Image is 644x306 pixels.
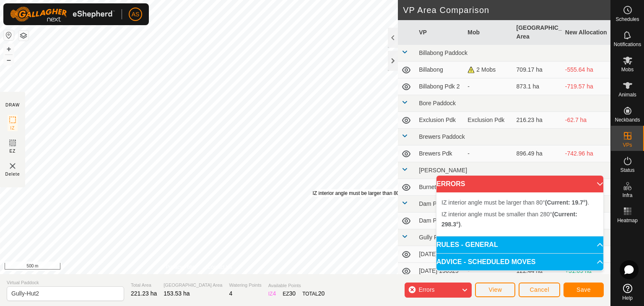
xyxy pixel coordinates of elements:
a: Privacy Policy [166,263,197,271]
span: IZ interior angle must be smaller than 280° . [441,211,577,228]
span: 20 [318,290,325,297]
th: VP [415,20,464,45]
span: Help [622,296,633,301]
b: (Current: 19.7°) [545,199,587,206]
span: VPs [623,143,632,148]
div: DRAW [5,102,20,108]
p-accordion-header: RULES - GENERAL [436,236,603,253]
td: 709.17 ha [513,62,562,78]
span: Available Points [268,282,325,289]
span: Gully Paddock [419,234,457,241]
span: Status [620,168,634,173]
td: Burnett Pdk [415,179,464,196]
div: - [467,149,509,158]
span: Delete [5,171,20,177]
span: Brewers Paddock [419,133,465,140]
span: Infra [622,193,632,198]
th: [GEOGRAPHIC_DATA] Area [513,20,562,45]
button: View [475,283,515,297]
span: Errors [418,286,434,293]
div: IZ interior angle must be larger than 80° . [313,189,439,197]
button: Map Layers [18,31,29,41]
span: IZ [10,125,15,131]
span: [PERSON_NAME] [419,167,467,174]
span: 153.53 ha [164,290,190,297]
span: 4 [273,290,276,297]
span: EZ [10,148,16,154]
button: Cancel [519,283,560,297]
span: View [488,286,502,293]
a: Contact Us [207,263,232,271]
span: Bore Paddock [419,100,456,106]
div: IZ [268,289,276,298]
span: Heatmap [617,218,638,223]
img: VP [8,161,18,171]
h2: VP Area Comparison [403,5,610,15]
span: Virtual Paddock [7,279,124,286]
img: Gallagher Logo [10,7,115,22]
a: Help [611,280,644,304]
p-accordion-header: ERRORS [436,176,603,192]
div: EZ [283,289,296,298]
span: Total Area [131,282,157,289]
span: [GEOGRAPHIC_DATA] Area [164,282,222,289]
span: IZ interior angle must be larger than 80° . [441,199,589,206]
p-accordion-content: ERRORS [436,192,603,236]
button: + [4,44,14,54]
th: Mob [464,20,513,45]
span: 30 [289,290,296,297]
span: Mobs [621,67,634,72]
span: Billabong Paddock [419,49,467,56]
td: Billabong [415,62,464,78]
div: TOTAL [302,289,325,298]
span: Cancel [530,286,549,293]
span: ERRORS [436,181,465,187]
div: 2 Mobs [467,65,509,74]
span: AS [132,10,140,19]
span: Schedules [615,17,639,22]
button: – [4,55,14,65]
span: RULES - GENERAL [436,241,498,248]
span: Animals [618,92,636,97]
td: -62.7 ha [562,112,610,129]
div: - [467,82,509,91]
td: 873.1 ha [513,78,562,95]
button: Save [563,283,604,297]
span: 221.23 ha [131,290,157,297]
td: -555.64 ha [562,62,610,78]
button: Reset Map [4,30,14,40]
td: [DATE] 134336 [415,246,464,263]
span: Dam Paddock(1) [419,200,463,207]
td: Billabong Pdk 2 [415,78,464,95]
p-accordion-header: ADVICE - SCHEDULED MOVES [436,254,603,270]
span: Neckbands [615,117,640,122]
span: ADVICE - SCHEDULED MOVES [436,259,535,265]
td: Exclusion Pdk [415,112,464,129]
span: Watering Points [229,282,261,289]
span: Save [576,286,591,293]
span: Notifications [614,42,641,47]
td: [DATE] 190929 [415,263,464,280]
td: 216.23 ha [513,112,562,129]
td: Dam Pdk [415,213,464,229]
th: New Allocation [562,20,610,45]
span: 4 [229,290,232,297]
td: -719.57 ha [562,78,610,95]
td: -742.96 ha [562,145,610,162]
td: Brewers Pdk [415,145,464,162]
td: 896.49 ha [513,145,562,162]
div: Exclusion Pdk [467,116,509,124]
